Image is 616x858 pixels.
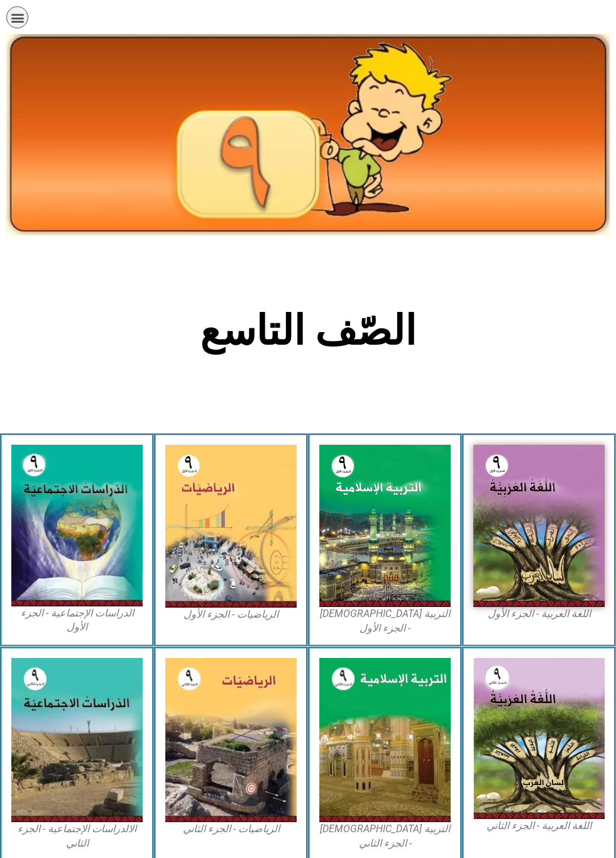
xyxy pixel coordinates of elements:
figcaption: الرياضيات - الجزء الثاني [165,822,297,836]
figcaption: الدراسات الإجتماعية - الجزء الأول​ [11,606,143,635]
figcaption: اللغة العربية - الجزء الأول​ [473,607,605,621]
figcaption: التربية [DEMOGRAPHIC_DATA] - الجزء الثاني [319,822,451,850]
figcaption: اللغة العربية - الجزء الثاني [473,819,605,833]
figcaption: الالدراسات الإجتماعية - الجزء الثاني [11,822,143,850]
figcaption: التربية [DEMOGRAPHIC_DATA] - الجزء الأول [319,607,451,635]
h2: الصّف التاسع [101,306,516,355]
div: כפתור פתיחת תפריט [6,6,28,28]
figcaption: الرياضيات - الجزء الأول​ [165,608,297,621]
